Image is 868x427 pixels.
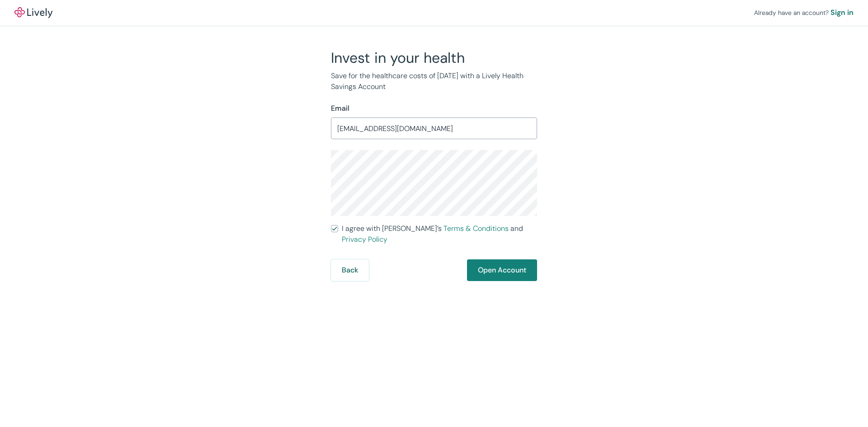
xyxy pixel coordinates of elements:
[331,259,369,281] button: Back
[342,223,537,245] span: I agree with [PERSON_NAME]’s and
[331,103,349,114] label: Email
[830,7,854,18] a: Sign in
[331,70,537,92] p: Save for the healthcare costs of [DATE] with a Lively Health Savings Account
[443,224,509,233] a: Terms & Conditions
[331,49,537,67] h2: Invest in your health
[467,259,537,281] button: Open Account
[14,7,52,18] img: Lively
[754,7,854,18] div: Already have an account?
[342,235,387,244] a: Privacy Policy
[14,7,52,18] a: LivelyLively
